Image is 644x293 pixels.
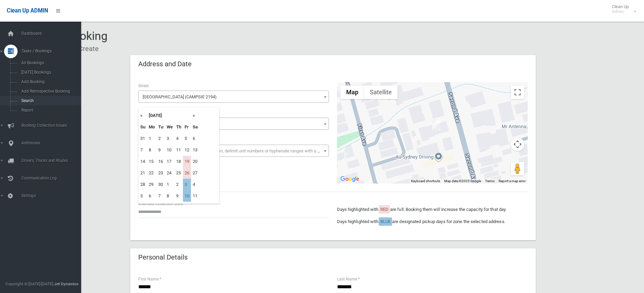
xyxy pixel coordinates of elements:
button: Show satellite imagery [364,86,398,99]
span: Dashboard [19,31,86,36]
span: Communication Log [19,176,86,180]
th: « [139,110,147,121]
span: Clean Up [609,4,636,14]
td: 4 [191,179,199,190]
td: 6 [191,133,199,144]
td: 26 [183,167,191,179]
td: 17 [165,156,174,167]
a: Report a map error [499,179,526,183]
td: 11 [191,190,199,202]
td: 7 [139,144,147,156]
p: Days highlighted with are designated pickup days for zone the selected address. [337,218,528,226]
span: Map data ©2025 Google [444,179,481,183]
td: 24 [165,167,174,179]
a: Terms (opens in new tab) [485,179,495,183]
td: 2 [157,133,165,144]
td: 3 [165,133,174,144]
td: 23 [157,167,165,179]
td: 9 [157,144,165,156]
td: 19 [183,156,191,167]
th: Th [174,121,183,133]
small: Admin [612,9,629,14]
span: Second Avenue (CAMPSIE 2194) [140,92,327,102]
td: 1 [147,133,157,144]
td: 8 [165,190,174,202]
span: Report [19,108,80,113]
td: 28 [139,179,147,190]
th: Sa [191,121,199,133]
header: Address and Date [130,57,200,71]
button: Show street map [340,86,364,99]
td: 22 [147,167,157,179]
th: Fr [183,121,191,133]
strong: Jet Dynamics [54,282,78,286]
th: » [191,110,199,121]
td: 9 [174,190,183,202]
button: Toggle fullscreen view [511,86,524,99]
td: 31 [139,133,147,144]
th: Mo [147,121,157,133]
th: We [165,121,174,133]
td: 21 [139,167,147,179]
td: 5 [183,133,191,144]
span: Add Booking [19,79,80,84]
li: Create [74,43,99,55]
a: Open this area in Google Maps (opens a new window) [339,175,361,184]
span: All Bookings [19,60,80,65]
th: [DATE] [147,110,191,121]
td: 8 [147,144,157,156]
td: 3 [183,179,191,190]
span: Booking Collection Issues [19,123,86,128]
td: 7 [157,190,165,202]
td: 14 [139,156,147,167]
td: 16 [157,156,165,167]
td: 10 [183,190,191,202]
span: Tasks / Bookings [19,49,86,53]
td: 11 [174,144,183,156]
td: 13 [191,144,199,156]
td: 6 [147,190,157,202]
td: 25 [174,167,183,179]
span: 56-58 [138,118,329,130]
td: 30 [157,179,165,190]
td: 18 [174,156,183,167]
button: Drag Pegman onto the map to open Street View [511,162,524,175]
span: Second Avenue (CAMPSIE 2194) [138,91,329,103]
span: Settings [19,193,86,198]
span: [DATE] Bookings [19,70,80,75]
td: 2 [174,179,183,190]
td: 1 [165,179,174,190]
header: Personal Details [130,251,196,264]
td: 12 [183,144,191,156]
button: Map camera controls [511,138,524,151]
th: Tu [157,121,165,133]
td: 20 [191,156,199,167]
span: 56-58 [140,119,327,129]
span: Search [19,98,80,103]
th: Su [139,121,147,133]
td: 5 [139,190,147,202]
td: 15 [147,156,157,167]
img: Google [339,175,361,184]
span: Drivers, Trucks and Routes [19,158,86,163]
td: 29 [147,179,157,190]
span: Add Retrospective Booking [19,89,80,94]
td: 4 [174,133,183,144]
p: Days highlighted with are full. Booking them will increase the capacity for that day. [337,205,528,214]
td: 10 [165,144,174,156]
span: Addresses [19,141,86,145]
span: RED [380,207,388,212]
span: BLUE [380,219,390,224]
td: 27 [191,167,199,179]
span: Select the unit number from the dropdown, delimit unit numbers or hyphenate ranges with a comma [143,148,332,153]
div: 56-58 Second Avenue, CAMPSIE NSW 2194 [432,119,440,130]
button: Keyboard shortcuts [411,179,440,184]
span: Clean Up ADMIN [7,7,48,14]
span: Copyright © [DATE]-[DATE] [5,282,53,286]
